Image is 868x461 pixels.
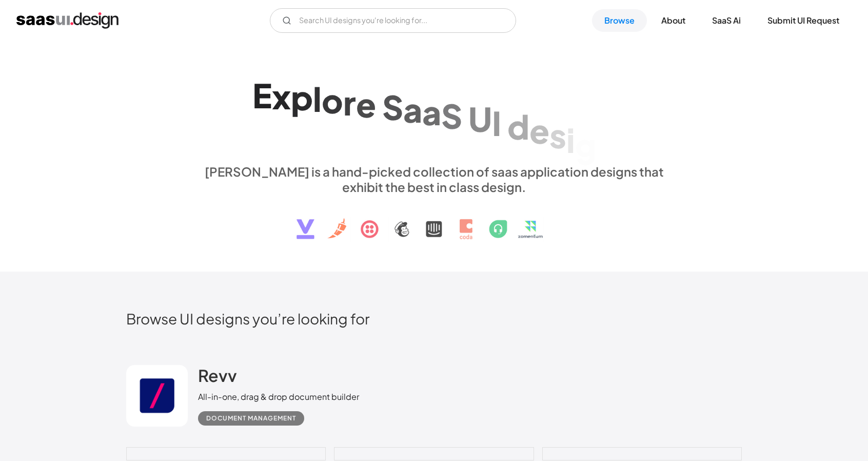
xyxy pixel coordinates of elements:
div: e [529,111,549,151]
a: Browse [592,9,647,32]
h2: Revv [198,365,237,386]
div: Document Management [206,412,296,425]
div: x [272,76,291,116]
div: d [507,107,529,146]
div: e [356,85,376,124]
div: g [575,125,596,165]
div: r [343,83,356,122]
form: Email Form [270,8,516,33]
a: Revv [198,365,237,391]
div: a [422,93,441,132]
div: U [468,100,492,139]
div: l [313,79,322,119]
div: i [566,121,575,160]
div: All-in-one, drag & drop document builder [198,391,359,403]
a: SaaS Ai [700,9,753,32]
h2: Browse UI designs you’re looking for [126,310,742,328]
a: Submit UI Request [755,9,852,32]
div: I [492,103,501,143]
input: Search UI designs you're looking for... [270,8,516,33]
div: p [291,78,313,117]
div: S [382,87,403,127]
div: E [252,75,272,115]
div: s [549,116,566,155]
a: home [16,12,119,29]
img: text, icon, saas logo [279,195,589,248]
div: o [322,81,343,120]
h1: Explore SaaS UI design patterns & interactions. [198,74,670,153]
div: a [403,90,422,129]
div: S [441,96,462,136]
a: About [649,9,698,32]
div: [PERSON_NAME] is a hand-picked collection of saas application designs that exhibit the best in cl... [198,164,670,195]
